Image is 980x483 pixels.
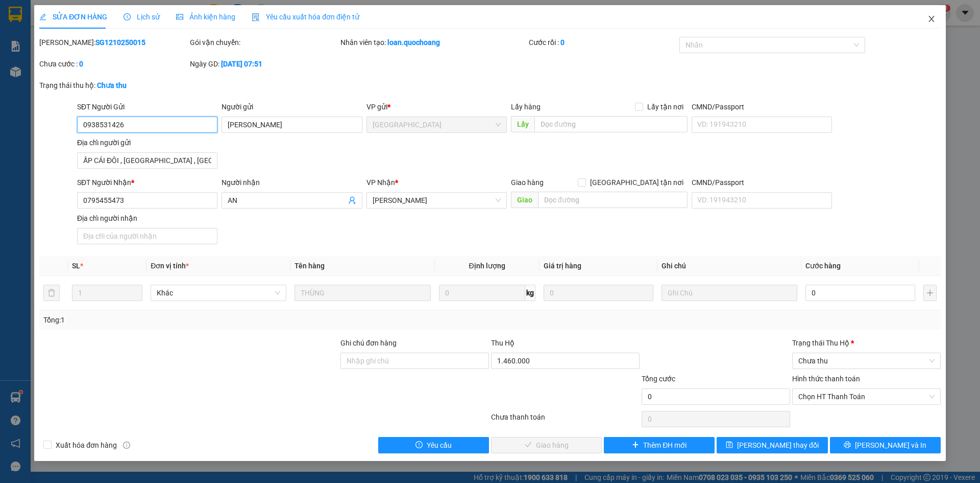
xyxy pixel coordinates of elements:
[79,60,83,68] b: 0
[77,137,217,148] div: Địa chỉ người gửi
[427,440,452,451] span: Yêu cầu
[39,13,46,20] span: edit
[544,285,653,301] input: 0
[560,38,565,47] b: 0
[830,437,941,453] button: printer[PERSON_NAME] và In
[511,178,544,187] span: Giao hàng
[157,285,280,301] span: Khác
[844,441,851,449] span: printer
[511,192,538,208] span: Giao
[469,262,505,270] span: Định lượng
[9,56,112,71] div: 0976297179
[190,37,338,48] div: Gói vận chuyển:
[119,68,223,83] div: 0348066066
[39,37,188,48] div: [PERSON_NAME]:
[792,375,860,383] label: Hình thức thanh toán
[176,13,235,21] span: Ảnh kiện hàng
[855,440,926,451] span: [PERSON_NAME] và In
[190,58,338,70] div: Ngày GD:
[378,437,489,453] button: exclamation-circleYêu cầu
[348,196,356,204] span: user-add
[340,37,527,48] div: Nhân viên tạo:
[490,411,641,429] div: Chưa thanh toán
[387,38,440,47] b: loan.quochoang
[717,437,827,453] button: save[PERSON_NAME] thay đổi
[534,116,688,132] input: Dọc đường
[544,262,581,270] span: Giá trị hàng
[77,152,217,169] input: Địa chỉ của người gửi
[642,375,675,383] span: Tổng cước
[39,58,188,70] div: Chưa cước :
[9,32,112,56] div: [PERSON_NAME] ([PERSON_NAME])
[661,285,797,301] input: Ghi Chú
[119,9,144,19] span: Nhận:
[643,440,687,451] span: Thêm ĐH mới
[124,13,160,21] span: Lịch sử
[77,177,217,188] div: SĐT Người Nhận
[643,101,688,112] span: Lấy tận nơi
[415,441,423,449] span: exclamation-circle
[39,80,226,91] div: Trạng thái thu hộ:
[798,353,935,369] span: Chưa thu
[295,285,430,301] input: VD: Bàn, Ghế
[9,9,24,19] span: Gửi:
[95,38,145,47] b: SG1210250015
[366,178,395,187] span: VP Nhận
[529,37,677,48] div: Cước rồi :
[340,339,397,347] label: Ghi chú đơn hàng
[252,13,359,21] span: Yêu cầu xuất hóa đơn điện tử
[538,192,688,208] input: Dọc đường
[586,177,688,188] span: [GEOGRAPHIC_DATA] tận nơi
[221,60,262,68] b: [DATE] 07:51
[737,440,819,451] span: [PERSON_NAME] thay đổi
[692,177,832,188] div: CMND/Passport
[340,353,489,369] input: Ghi chú đơn hàng
[72,262,80,270] span: SL
[604,437,715,453] button: plusThêm ĐH mới
[927,15,936,23] span: close
[726,441,733,449] span: save
[77,228,217,244] input: Địa chỉ của người nhận
[119,9,223,32] div: [PERSON_NAME]
[657,256,801,276] th: Ghi chú
[491,339,514,347] span: Thu Hộ
[917,5,946,34] button: Close
[43,285,60,301] button: delete
[491,437,602,453] button: checkGiao hàng
[124,13,131,20] span: clock-circle
[39,13,107,21] span: SỬA ĐƠN HÀNG
[798,389,935,404] span: Chọn HT Thanh Toán
[9,71,112,120] div: 127/44/44 NI SƯ HUỲNH LIÊN P10 QUẬN [GEOGRAPHIC_DATA]
[123,442,130,449] span: info-circle
[511,116,534,132] span: Lấy
[77,213,217,224] div: Địa chỉ người nhận
[373,193,501,208] span: Cao Lãnh
[923,285,937,301] button: plus
[176,13,183,20] span: picture
[511,103,541,111] span: Lấy hàng
[366,101,507,112] div: VP gửi
[119,32,223,68] div: NK [GEOGRAPHIC_DATA] 11
[252,13,260,21] img: icon
[97,81,127,89] b: Chưa thu
[222,101,362,112] div: Người gửi
[632,441,639,449] span: plus
[43,314,378,326] div: Tổng: 1
[222,177,362,188] div: Người nhận
[52,440,121,451] span: Xuất hóa đơn hàng
[373,117,501,132] span: Sài Gòn
[77,101,217,112] div: SĐT Người Gửi
[525,285,535,301] span: kg
[792,337,941,349] div: Trạng thái Thu Hộ
[295,262,325,270] span: Tên hàng
[9,9,112,32] div: [GEOGRAPHIC_DATA]
[805,262,841,270] span: Cước hàng
[151,262,189,270] span: Đơn vị tính
[692,101,832,112] div: CMND/Passport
